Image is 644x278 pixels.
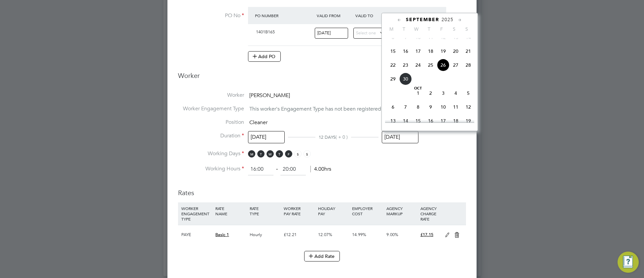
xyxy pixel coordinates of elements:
[435,26,448,32] span: F
[424,59,437,71] span: 25
[406,17,439,22] span: September
[354,10,392,21] div: Valid To
[460,26,473,32] span: S
[424,101,437,113] span: 9
[410,26,423,32] span: W
[257,150,265,157] span: T
[285,150,292,157] span: F
[294,150,302,157] span: S
[248,163,273,175] input: 08:00
[448,26,460,32] span: S
[462,101,475,113] span: 12
[449,101,462,113] span: 11
[178,150,244,157] label: Working Days
[282,225,316,244] div: £12.21
[462,45,475,57] span: 21
[412,87,424,99] span: 1
[420,232,433,237] span: £17.15
[178,12,244,19] label: PO No
[399,101,412,113] span: 7
[353,28,387,39] input: Select one
[437,59,449,71] span: 26
[437,115,449,127] span: 17
[437,101,449,113] span: 10
[318,232,332,237] span: 12.07%
[437,45,449,57] span: 19
[437,87,449,99] span: 3
[424,45,437,57] span: 18
[249,92,290,99] span: [PERSON_NAME]
[382,131,418,143] input: Select one
[280,163,306,175] input: 17:00
[449,87,462,99] span: 4
[248,225,282,244] div: Hourly
[267,150,274,157] span: W
[215,232,229,237] span: Basic 1
[336,134,348,140] span: ( + 0 )
[412,115,424,127] span: 15
[424,87,437,99] span: 2
[618,252,639,273] button: Engage Resource Center
[462,115,475,127] span: 19
[178,182,466,197] h3: Rates
[449,115,462,127] span: 18
[419,202,442,225] div: AGENCY CHARGE RATE
[249,119,268,126] span: Cleaner
[387,45,399,57] span: 15
[248,150,255,157] span: M
[253,10,315,21] div: PO Number
[385,26,398,32] span: M
[442,17,453,22] span: 2025
[315,28,348,39] input: Select one
[249,106,415,112] span: This worker's Engagement Type has not been registered by its Agency.
[399,45,412,57] span: 16
[387,59,399,71] span: 22
[387,101,399,113] span: 6
[178,92,244,99] label: Worker
[319,134,336,140] span: 12 DAYS
[304,150,311,157] span: S
[214,202,248,220] div: RATE NAME
[412,101,424,113] span: 8
[449,45,462,57] span: 20
[256,29,275,35] span: 1401B165
[350,202,384,220] div: EMPLOYER COST
[315,10,354,21] div: Valid From
[180,225,214,244] div: PAYE
[310,166,331,172] span: 4.00hrs
[399,115,412,127] span: 14
[385,202,419,220] div: AGENCY MARKUP
[462,59,475,71] span: 28
[398,26,410,32] span: T
[248,131,285,143] input: Select one
[178,105,244,112] label: Worker Engagement Type
[178,165,244,172] label: Working Hours
[387,115,399,127] span: 13
[248,51,281,62] button: Add PO
[399,73,412,85] span: 30
[276,150,283,157] span: T
[248,202,282,220] div: RATE TYPE
[275,166,279,172] span: ‐
[392,10,431,21] div: Expiry
[180,202,214,225] div: WORKER ENGAGEMENT TYPE
[412,45,424,57] span: 17
[462,87,475,99] span: 5
[282,202,316,220] div: WORKER PAY RATE
[304,251,340,261] button: Add Rate
[316,202,350,220] div: HOLIDAY PAY
[449,59,462,71] span: 27
[178,119,244,126] label: Position
[178,132,244,139] label: Duration
[352,232,366,237] span: 14.99%
[387,73,399,85] span: 29
[386,232,398,237] span: 9.00%
[424,115,437,127] span: 16
[399,59,412,71] span: 23
[178,71,466,85] h3: Worker
[412,59,424,71] span: 24
[423,26,435,32] span: T
[412,87,424,90] span: Oct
